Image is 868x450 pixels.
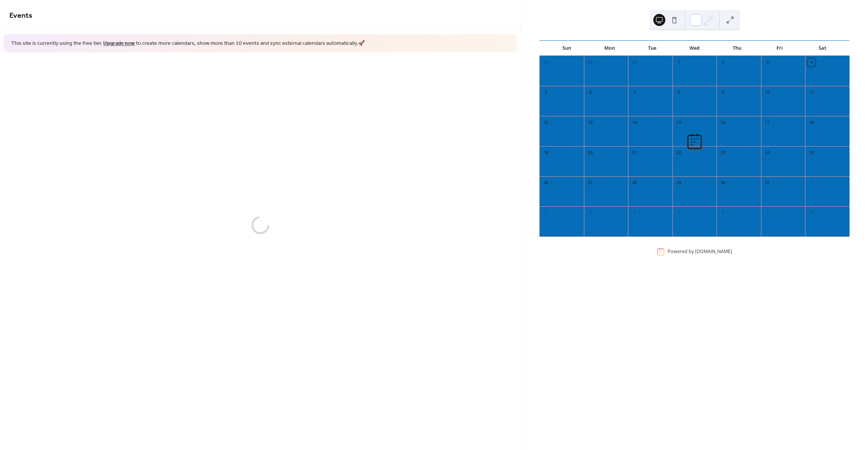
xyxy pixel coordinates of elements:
div: 4 [630,209,639,217]
div: 18 [807,119,816,127]
div: 28 [630,179,639,187]
div: 8 [807,209,816,217]
div: 3 [586,209,594,217]
div: 27 [586,179,594,187]
div: Fri [758,41,801,56]
div: 2 [542,209,550,217]
div: Sun [546,41,588,56]
div: 22 [675,149,683,157]
div: 30 [630,58,639,67]
div: 12 [542,119,550,127]
div: 20 [586,149,594,157]
div: 14 [630,119,639,127]
div: 9 [719,88,727,97]
div: 31 [763,179,772,187]
div: 8 [675,88,683,97]
div: 29 [675,179,683,187]
a: [DOMAIN_NAME] [695,248,732,255]
div: 5 [675,209,683,217]
div: 1 [807,179,816,187]
a: Upgrade now [103,38,135,49]
div: 4 [807,58,816,67]
div: 26 [542,179,550,187]
div: 6 [719,209,727,217]
div: 7 [630,88,639,97]
div: Mon [588,41,631,56]
span: This site is currently using the free tier. to create more calendars, show more than 10 events an... [11,40,365,47]
div: 11 [807,88,816,97]
div: 17 [763,119,772,127]
div: 28 [542,58,550,67]
div: Powered by [668,248,732,255]
div: 21 [630,149,639,157]
div: 16 [719,119,727,127]
div: 15 [675,119,683,127]
div: 19 [542,149,550,157]
div: 23 [719,149,727,157]
div: 5 [542,88,550,97]
div: 30 [719,179,727,187]
div: Tue [631,41,673,56]
div: 1 [675,58,683,67]
div: Thu [716,41,758,56]
div: 10 [763,88,772,97]
div: 3 [763,58,772,67]
div: 24 [763,149,772,157]
div: 13 [586,119,594,127]
div: Wed [673,41,716,56]
div: Sat [801,41,844,56]
span: Events [9,8,32,23]
div: 29 [586,58,594,67]
div: 2 [719,58,727,67]
div: 6 [586,88,594,97]
div: 7 [763,209,772,217]
div: 25 [807,149,816,157]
